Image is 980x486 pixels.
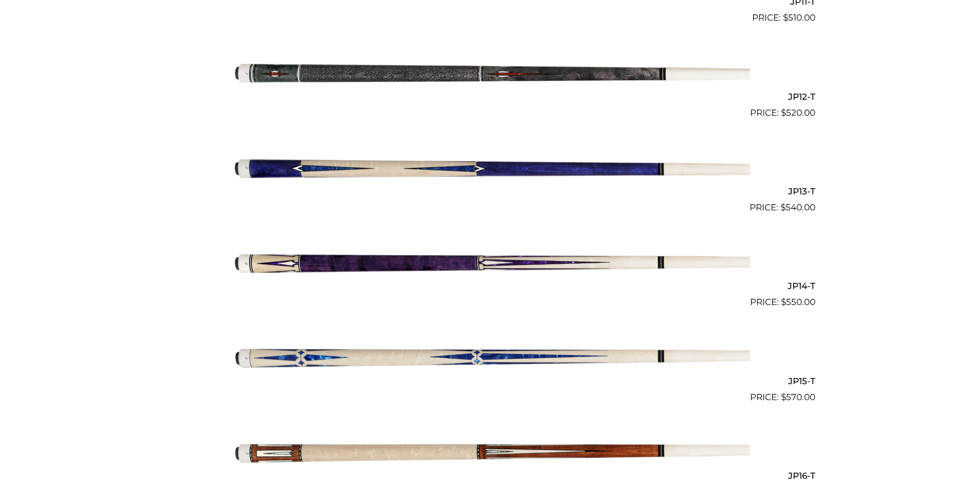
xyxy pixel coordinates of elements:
[165,219,815,309] a: JP14-T $550.00
[230,313,750,400] img: JP15-T
[165,371,815,390] h2: JP15-T
[781,107,815,118] bdi: 520.00
[783,12,788,23] span: $
[783,12,815,23] bdi: 510.00
[165,313,815,404] a: JP15-T $570.00
[165,182,815,201] h2: JP13-T
[165,29,815,119] a: JP12-T $520.00
[230,29,750,115] img: JP12-T
[780,202,815,212] bdi: 540.00
[165,87,815,106] h2: JP12-T
[230,124,750,210] img: JP13-T
[165,277,815,296] h2: JP14-T
[781,297,786,307] span: $
[781,392,815,402] bdi: 570.00
[165,124,815,214] a: JP13-T $540.00
[165,466,815,485] h2: JP16-T
[780,202,786,212] span: $
[781,392,786,402] span: $
[781,297,815,307] bdi: 550.00
[230,219,750,305] img: JP14-T
[781,107,786,118] span: $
